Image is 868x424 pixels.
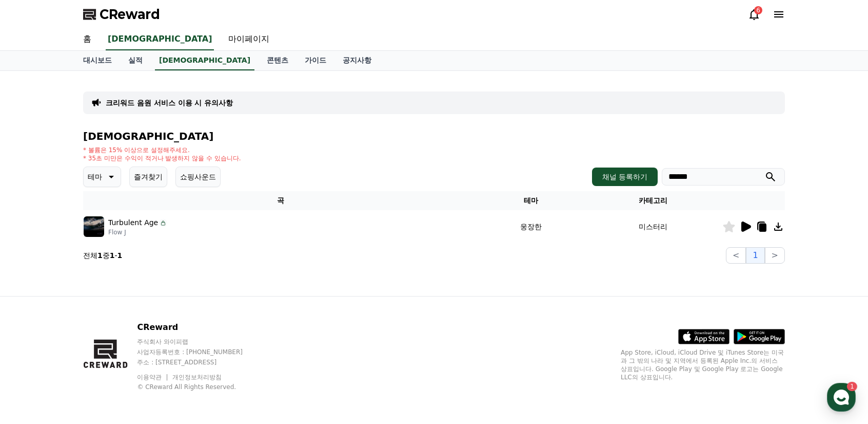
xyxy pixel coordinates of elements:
span: 대화 [94,342,106,350]
button: 쇼핑사운드 [175,167,221,187]
td: 미스터리 [584,210,722,243]
p: Flow J [108,228,167,236]
a: [DEMOGRAPHIC_DATA] [106,29,214,50]
p: © CReward All Rights Reserved. [137,383,262,391]
p: CReward [137,321,262,334]
button: < [726,247,746,264]
th: 카테고리 [584,191,722,210]
button: 채널 등록하기 [592,168,658,186]
a: 실적 [120,51,151,70]
button: > [765,247,785,264]
span: 1 [104,325,108,334]
p: * 35초 미만은 수익이 적거나 발생하지 않을 수 있습니다. [83,154,241,162]
span: CReward [100,6,160,23]
a: 크리워드 음원 서비스 이용 시 유의사항 [106,98,233,108]
a: 홈 [75,29,100,50]
strong: 1 [110,251,115,260]
button: 테마 [83,167,121,187]
p: 주식회사 와이피랩 [137,338,262,346]
p: App Store, iCloud, iCloud Drive 및 iTunes Store는 미국과 그 밖의 나라 및 지역에서 등록된 Apple Inc.의 서비스 상표입니다. Goo... [621,348,785,381]
h4: [DEMOGRAPHIC_DATA] [83,131,785,142]
img: music [84,216,104,237]
p: Turbulent Age [108,217,158,228]
button: 즐겨찾기 [129,167,167,187]
a: CReward [83,6,160,23]
a: 마이페이지 [220,29,278,50]
a: 설정 [132,326,197,352]
p: 테마 [88,170,102,184]
a: 개인정보처리방침 [172,374,222,381]
p: 전체 중 - [83,250,122,261]
a: 가이드 [297,51,334,70]
button: 1 [746,247,764,264]
a: 6 [748,8,760,21]
p: * 볼륨은 15% 이상으로 설정해주세요. [83,146,241,154]
a: 대시보드 [75,51,120,70]
strong: 1 [117,251,123,260]
a: 콘텐츠 [259,51,297,70]
div: 6 [754,6,762,14]
a: 1대화 [68,326,132,352]
th: 곡 [83,191,478,210]
p: 사업자등록번호 : [PHONE_NUMBER] [137,348,262,356]
strong: 1 [97,251,103,260]
a: 이용약관 [137,374,169,381]
th: 테마 [478,191,583,210]
span: 설정 [159,341,171,349]
a: 홈 [3,326,68,352]
span: 홈 [32,341,38,349]
p: 주소 : [STREET_ADDRESS] [137,358,262,366]
a: 공지사항 [334,51,380,70]
a: [DEMOGRAPHIC_DATA] [155,51,254,70]
td: 웅장한 [478,210,583,243]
